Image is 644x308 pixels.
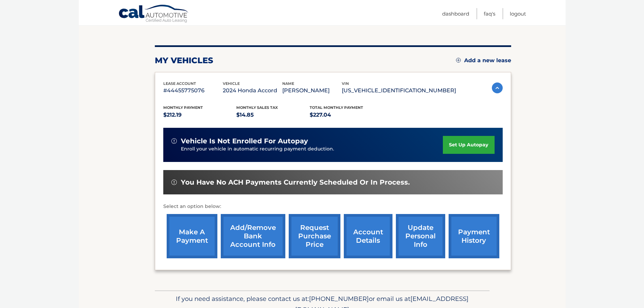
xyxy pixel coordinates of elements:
[289,214,340,258] a: request purchase price
[309,295,369,303] span: [PHONE_NUMBER]
[236,105,278,110] span: Monthly sales Tax
[456,57,511,64] a: Add a new lease
[342,81,349,86] span: vin
[163,86,223,95] p: #44455775076
[282,86,342,95] p: [PERSON_NAME]
[118,4,189,24] a: Cal Automotive
[223,86,282,95] p: 2024 Honda Accord
[171,138,177,144] img: alert-white.svg
[223,81,240,86] span: vehicle
[181,137,308,145] span: vehicle is not enrolled for autopay
[167,214,217,258] a: make a payment
[163,105,203,110] span: Monthly Payment
[181,178,410,187] span: You have no ACH payments currently scheduled or in process.
[282,81,294,86] span: name
[442,8,469,19] a: Dashboard
[310,110,383,120] p: $227.04
[181,145,443,153] p: Enroll your vehicle in automatic recurring payment deduction.
[449,214,499,258] a: payment history
[484,8,495,19] a: FAQ's
[510,8,526,19] a: Logout
[492,82,503,93] img: accordion-active.svg
[342,86,456,95] p: [US_VEHICLE_IDENTIFICATION_NUMBER]
[344,214,392,258] a: account details
[396,214,445,258] a: update personal info
[236,110,310,120] p: $14.85
[443,136,494,154] a: set up autopay
[163,81,196,86] span: lease account
[171,180,177,185] img: alert-white.svg
[163,110,237,120] p: $212.19
[221,214,285,258] a: Add/Remove bank account info
[155,55,213,66] h2: my vehicles
[310,105,363,110] span: Total Monthly Payment
[163,203,503,211] p: Select an option below:
[456,58,461,63] img: add.svg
